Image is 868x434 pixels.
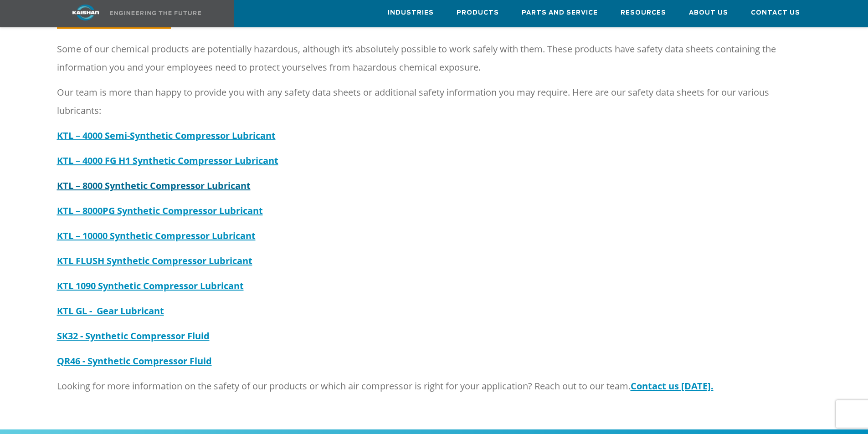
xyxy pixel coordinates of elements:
a: KTL – 8000 Synthetic Compressor Lubricant [57,179,251,192]
span: Contact Us [751,8,800,18]
a: KTL GL - Gear Lubricant [57,305,164,317]
img: Engineering the future [110,11,201,15]
span: Resources [621,8,666,18]
a: Industries [388,0,434,25]
a: KTL – 4000 FG H1 Synthetic Compressor Lubricant [57,154,278,167]
span: Parts and Service [522,8,598,18]
img: kaishan logo [51,5,120,20]
a: KTL – 8000PG Synthetic Compressor Lubricant [57,204,263,217]
a: Resources [621,0,666,25]
a: KTL 1090 Synthetic Compressor Lubricant [57,280,244,292]
a: KTL – 10000 Synthetic Compressor Lubricant [57,230,256,242]
a: KTL FLUSH Synthetic Compressor Lubricant [57,255,252,267]
span: Some of our chemical products are potentially hazardous, although it’s absolutely possible to wor... [57,43,776,73]
a: KTL – 4000 Semi-Synthetic Compressor Lubricant [57,129,276,142]
span: About Us [689,8,728,18]
a: Contact Us [751,0,800,25]
a: Contact us [DATE]. [631,380,714,392]
a: Parts and Service [522,0,598,25]
p: Looking for more information on the safety of our products or which air compressor is right for y... [57,377,795,395]
a: About Us [689,0,728,25]
a: QR46 - Synthetic Compressor Fluid [57,355,212,367]
a: SK32 - Synthetic Compressor Fluid [57,330,210,342]
span: Industries [388,8,434,18]
a: Products [457,0,499,25]
span: Products [457,8,499,18]
p: Our team is more than happy to provide you with any safety data sheets or additional safety infor... [57,83,795,120]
